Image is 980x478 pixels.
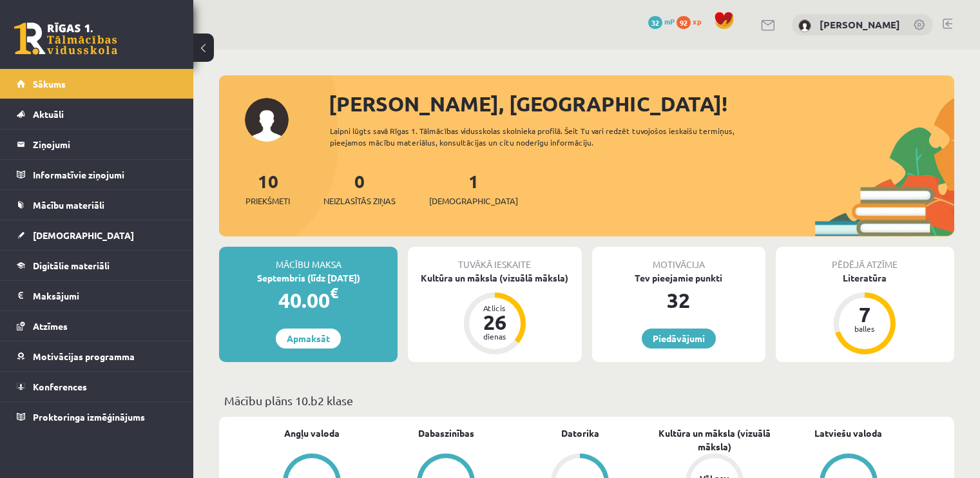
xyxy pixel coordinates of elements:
[814,426,882,440] a: Latviešu valoda
[329,88,954,119] div: [PERSON_NAME], [GEOGRAPHIC_DATA]!
[664,16,675,26] span: mP
[276,329,341,349] a: Apmaksāt
[245,169,290,207] a: 10Priekšmeti
[845,304,884,325] div: 7
[219,271,398,285] div: Septembris (līdz [DATE])
[17,220,177,250] a: [DEMOGRAPHIC_DATA]
[418,426,474,440] a: Dabaszinības
[648,16,675,26] a: 32 mP
[592,247,765,271] div: Motivācija
[476,332,514,340] div: dienas
[820,18,900,31] a: [PERSON_NAME]
[224,392,949,409] p: Mācību plāns 10.b2 klase
[33,381,87,392] span: Konferences
[408,271,581,356] a: Kultūra un māksla (vizuālā māksla) Atlicis 26 dienas
[476,304,514,312] div: Atlicis
[33,129,177,159] legend: Ziņojumi
[323,169,396,207] a: 0Neizlasītās ziņas
[33,281,177,311] legend: Maksājumi
[408,247,581,271] div: Tuvākā ieskaite
[33,320,68,332] span: Atzīmes
[429,169,518,207] a: 1[DEMOGRAPHIC_DATA]
[33,350,135,362] span: Motivācijas programma
[245,195,290,207] span: Priekšmeti
[642,329,716,349] a: Piedāvājumi
[798,19,811,32] img: Aleksandrija Līduma
[648,16,662,29] span: 32
[17,402,177,432] a: Proktoringa izmēģinājums
[330,283,338,302] span: €
[17,311,177,341] a: Atzīmes
[17,99,177,129] a: Aktuāli
[219,285,398,316] div: 40.00
[17,190,177,220] a: Mācību materiāli
[17,341,177,371] a: Motivācijas programma
[33,78,66,90] span: Sākums
[693,16,701,26] span: xp
[592,285,765,316] div: 32
[17,69,177,99] a: Sākums
[17,281,177,311] a: Maksājumi
[284,426,340,440] a: Angļu valoda
[776,271,954,356] a: Literatūra 7 balles
[33,199,104,211] span: Mācību materiāli
[17,129,177,159] a: Ziņojumi
[33,260,110,271] span: Digitālie materiāli
[17,372,177,401] a: Konferences
[677,16,691,29] span: 92
[33,160,177,189] legend: Informatīvie ziņojumi
[323,195,396,207] span: Neizlasītās ziņas
[330,125,771,148] div: Laipni lūgts savā Rīgas 1. Tālmācības vidusskolas skolnieka profilā. Šeit Tu vari redzēt tuvojošo...
[408,271,581,285] div: Kultūra un māksla (vizuālā māksla)
[33,411,145,423] span: Proktoringa izmēģinājums
[476,312,514,332] div: 26
[561,426,599,440] a: Datorika
[776,247,954,271] div: Pēdējā atzīme
[33,108,64,120] span: Aktuāli
[592,271,765,285] div: Tev pieejamie punkti
[429,195,518,207] span: [DEMOGRAPHIC_DATA]
[17,251,177,280] a: Digitālie materiāli
[648,426,782,454] a: Kultūra un māksla (vizuālā māksla)
[845,325,884,332] div: balles
[14,23,117,55] a: Rīgas 1. Tālmācības vidusskola
[33,229,134,241] span: [DEMOGRAPHIC_DATA]
[677,16,707,26] a: 92 xp
[776,271,954,285] div: Literatūra
[219,247,398,271] div: Mācību maksa
[17,160,177,189] a: Informatīvie ziņojumi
